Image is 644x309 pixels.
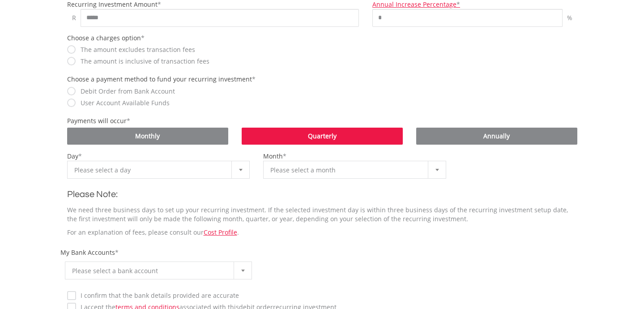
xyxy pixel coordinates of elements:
label: Choose a payment method to fund your recurring investment [67,75,252,83]
p: We need three business days to set up your recurring investment. If the selected investment day i... [67,206,577,223]
a: Cost Profile [204,228,237,236]
label: I confirm that the bank details provided are accurate [76,291,239,300]
label: Month [263,152,283,160]
label: Payments will occur [67,116,127,125]
span: Quarterly [308,132,337,140]
label: Debit Order from Bank Account [76,87,175,96]
label: Choose a charges option [67,34,141,42]
span: Please select a month [270,161,426,179]
label: User Account Available Funds [76,99,170,107]
span: R [67,9,81,27]
span: Monthly [135,132,160,140]
label: The amount excludes transaction fees [76,45,195,54]
label: Day [67,152,78,160]
span: Please select a bank account [72,262,232,280]
div: % [563,9,577,27]
label: The amount is inclusive of transaction fees [76,57,209,66]
label: My Bank Accounts [60,248,115,257]
span: Annually [483,132,510,140]
p: For an explanation of fees, please consult our . [67,228,577,237]
h2: Please Note: [67,188,577,201]
span: Please select a day [74,161,230,179]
